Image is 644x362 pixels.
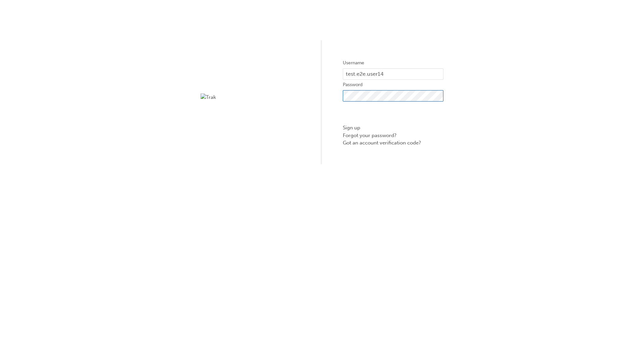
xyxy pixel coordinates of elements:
a: Got an account verification code? [343,139,443,147]
img: Trak [201,94,301,101]
label: Username [343,59,443,67]
a: Sign up [343,124,443,132]
button: Sign In [343,107,443,119]
label: Password [343,81,443,89]
input: Username [343,68,443,80]
a: Forgot your password? [343,132,443,139]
